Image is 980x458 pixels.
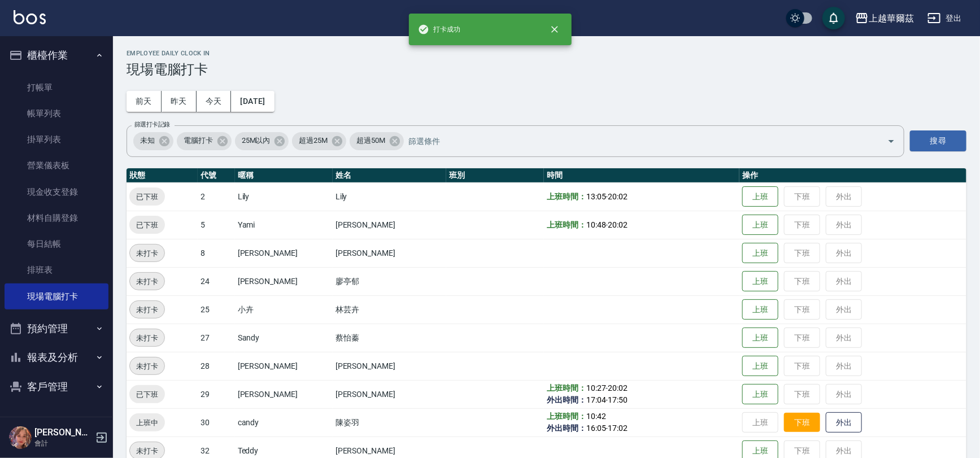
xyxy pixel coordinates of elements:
span: 未打卡 [130,332,164,344]
td: [PERSON_NAME] [235,267,333,295]
span: 20:02 [608,192,628,201]
td: [PERSON_NAME] [235,380,333,408]
td: [PERSON_NAME] [333,211,446,239]
span: 未打卡 [130,304,164,316]
td: 25 [198,295,235,324]
span: 未打卡 [130,276,164,287]
td: 24 [198,267,235,295]
td: 林芸卉 [333,295,446,324]
span: 未打卡 [130,247,164,259]
button: 上班 [742,215,778,235]
p: 會計 [34,438,92,448]
div: 上越華爾茲 [869,11,914,25]
b: 上班時間： [547,383,586,392]
td: - [544,182,739,211]
h5: [PERSON_NAME] [34,427,92,438]
th: 狀態 [127,168,198,183]
button: 登出 [923,8,966,29]
button: 搜尋 [910,130,966,151]
button: 上班 [742,384,778,405]
td: 2 [198,182,235,211]
button: 上班 [742,186,778,207]
th: 操作 [739,168,966,183]
span: 17:04 [586,395,606,404]
a: 現場電腦打卡 [5,283,108,309]
span: 10:27 [586,383,606,392]
button: 外出 [826,412,862,433]
td: [PERSON_NAME] [333,380,446,408]
button: 上班 [742,328,778,348]
span: 打卡成功 [418,24,461,35]
td: Sandy [235,324,333,352]
div: 超過50M [350,132,404,150]
button: save [822,7,845,29]
button: 今天 [197,91,232,112]
label: 篩選打卡記錄 [134,120,170,129]
span: 已下班 [129,191,165,203]
th: 姓名 [333,168,446,183]
td: [PERSON_NAME] [333,352,446,380]
td: [PERSON_NAME] [235,352,333,380]
span: 已下班 [129,389,165,400]
button: 上班 [742,356,778,377]
span: 未打卡 [130,360,164,372]
td: 小卉 [235,295,333,324]
span: 25M以內 [235,135,277,146]
th: 暱稱 [235,168,333,183]
td: 28 [198,352,235,380]
b: 外出時間： [547,424,586,433]
a: 材料自購登錄 [5,205,108,231]
td: Yami [235,211,333,239]
div: 超過25M [292,132,346,150]
div: 電腦打卡 [177,132,232,150]
td: 30 [198,408,235,437]
a: 營業儀表板 [5,152,108,178]
b: 外出時間： [547,395,586,404]
a: 現金收支登錄 [5,179,108,205]
td: - - [544,380,739,408]
td: 8 [198,239,235,267]
span: 17:50 [608,395,628,404]
td: Lily [235,182,333,211]
span: 未打卡 [130,445,164,457]
button: 下班 [784,413,820,433]
button: Open [882,132,900,150]
img: Logo [14,10,46,24]
td: 蔡怡蓁 [333,324,446,352]
span: 10:42 [586,412,606,421]
td: 陳姿羽 [333,408,446,437]
span: 超過25M [292,135,334,146]
b: 上班時間： [547,220,586,229]
button: close [542,17,567,42]
button: 客戶管理 [5,372,108,402]
span: 20:02 [608,383,628,392]
span: 未知 [133,135,162,146]
img: Person [9,426,32,449]
td: Lily [333,182,446,211]
th: 代號 [198,168,235,183]
span: 20:02 [608,220,628,229]
span: 電腦打卡 [177,135,220,146]
td: candy [235,408,333,437]
button: 上越華爾茲 [851,7,918,30]
span: 13:05 [586,192,606,201]
button: 上班 [742,271,778,292]
td: 27 [198,324,235,352]
a: 排班表 [5,257,108,283]
h2: Employee Daily Clock In [127,50,966,57]
button: 預約管理 [5,314,108,343]
b: 上班時間： [547,192,586,201]
td: 廖亭郁 [333,267,446,295]
a: 每日結帳 [5,231,108,257]
th: 時間 [544,168,739,183]
input: 篩選條件 [406,131,868,151]
h3: 現場電腦打卡 [127,62,966,77]
button: 前天 [127,91,162,112]
span: 17:02 [608,424,628,433]
button: 上班 [742,243,778,264]
span: 上班中 [129,417,165,429]
td: [PERSON_NAME] [333,239,446,267]
td: 5 [198,211,235,239]
td: - [544,211,739,239]
button: 櫃檯作業 [5,41,108,70]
